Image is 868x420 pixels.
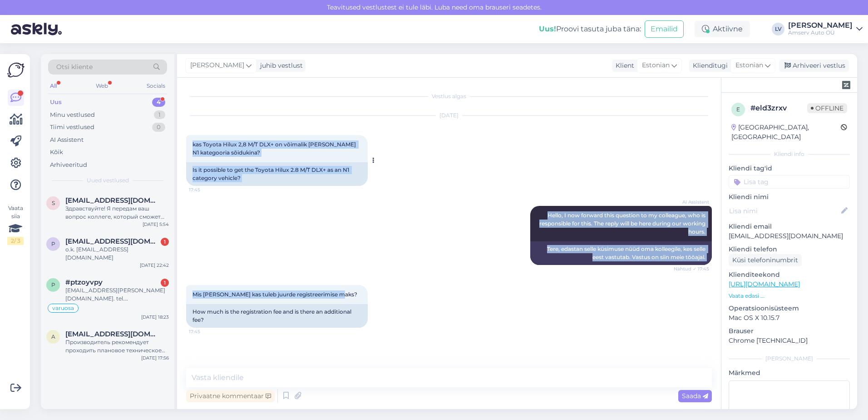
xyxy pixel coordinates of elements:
[729,326,850,336] p: Brauser
[192,291,357,298] span: Mis [PERSON_NAME] kas tuleb juurde registreerimise maks?
[729,206,839,216] input: Lisa nimi
[539,212,707,235] span: Hello, I now forward this question to my colleague, who is responsible for this. The reply will b...
[682,392,708,400] span: Saada
[154,110,165,120] div: 1
[729,280,800,288] a: [URL][DOMAIN_NAME]
[152,98,165,107] div: 4
[750,103,807,114] div: # eld3zrxv
[729,254,802,266] div: Küsi telefoninumbrit
[186,162,368,186] div: Is it possible to get the Toyota Hilux 2.8 M/T DLX+ as an N1 category vehicle?
[65,196,160,205] span: semjonovkonstantin826@gmail.com
[65,338,169,355] div: Производитель рекомендует проходить плановое техническое обслуживание каждые 15 000 км или один р...
[7,204,24,245] div: Vaata siia
[729,336,850,345] p: Chrome [TECHNICAL_ID]
[50,123,94,132] div: Tiimi vestlused
[87,176,129,185] span: Uued vestlused
[145,80,167,92] div: Socials
[140,262,169,269] div: [DATE] 22:42
[186,111,712,120] div: [DATE]
[141,314,169,320] div: [DATE] 18:23
[788,22,863,36] a: [PERSON_NAME]Amserv Auto OÜ
[141,355,169,361] div: [DATE] 17:56
[161,279,169,287] div: 1
[50,160,87,170] div: Arhiveeritud
[152,123,165,132] div: 0
[729,292,850,300] p: Vaata edasi ...
[788,22,853,29] div: [PERSON_NAME]
[186,92,712,100] div: Vestlus algas
[729,222,850,231] p: Kliendi email
[735,60,763,70] span: Estonian
[729,150,850,158] div: Kliendi info
[50,135,84,145] div: AI Assistent
[729,175,850,189] input: Lisa tag
[539,24,641,35] div: Proovi tasuta juba täna:
[731,123,841,142] div: [GEOGRAPHIC_DATA], [GEOGRAPHIC_DATA]
[143,221,169,228] div: [DATE] 5:54
[729,270,850,280] p: Klienditeekond
[842,81,850,89] img: zendesk
[50,110,95,120] div: Minu vestlused
[729,355,850,363] div: [PERSON_NAME]
[65,205,169,221] div: Здравствуйте! Я передам ваш вопрос коллеге, который сможет предоставить точную информацию о возмо...
[52,200,55,206] span: s
[689,61,728,70] div: Klienditugi
[65,237,160,245] span: ppaarn@hotmail.com
[48,80,59,92] div: All
[186,304,368,328] div: How much is the registration fee and is there an additional fee?
[65,286,169,303] div: [EMAIL_ADDRESS][PERSON_NAME][DOMAIN_NAME]. tel.[PHONE_NUMBER]
[675,199,709,205] span: AI Assistent
[645,20,684,38] button: Emailid
[772,23,784,35] div: LV
[729,313,850,323] p: Mac OS X 10.15.7
[7,61,25,79] img: Askly Logo
[52,305,74,311] span: varuosa
[161,238,169,246] div: 1
[50,148,63,157] div: Kõik
[788,29,853,36] div: Amserv Auto OÜ
[51,333,55,340] span: A
[530,241,712,265] div: Tere, edastan selle küsimuse nüüd oma kolleegile, kes selle eest vastutab. Vastus on siin meie tö...
[612,61,634,70] div: Klient
[65,278,103,286] span: #ptzoyvpy
[736,106,740,113] span: e
[7,237,24,245] div: 2 / 3
[807,103,847,113] span: Offline
[189,186,223,193] span: 17:45
[50,98,62,107] div: Uus
[729,164,850,173] p: Kliendi tag'id
[189,328,223,335] span: 17:45
[65,245,169,262] div: o.k. [EMAIL_ADDRESS][DOMAIN_NAME]
[256,61,303,70] div: juhib vestlust
[94,80,110,92] div: Web
[729,231,850,241] p: [EMAIL_ADDRESS][DOMAIN_NAME]
[695,21,750,37] div: Aktiivne
[190,60,244,70] span: [PERSON_NAME]
[192,141,357,156] span: kas Toyota Hilux 2,8 M/T DLX+ on võimalik [PERSON_NAME] N1 kategooria sõidukina?
[729,245,850,254] p: Kliendi telefon
[539,25,556,33] b: Uus!
[674,265,709,272] span: Nähtud ✓ 17:45
[51,240,55,247] span: p
[729,304,850,313] p: Operatsioonisüsteem
[779,60,849,72] div: Arhiveeri vestlus
[65,330,160,338] span: Allgromov@gmail.com
[729,368,850,378] p: Märkmed
[729,192,850,202] p: Kliendi nimi
[51,281,55,288] span: p
[642,60,670,70] span: Estonian
[186,390,275,402] div: Privaatne kommentaar
[56,62,93,72] span: Otsi kliente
